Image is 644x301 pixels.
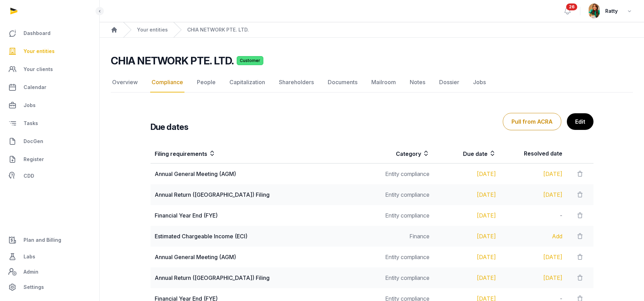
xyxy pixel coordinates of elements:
div: - [504,211,562,220]
a: CDD [6,169,94,183]
a: Dossier [438,72,461,92]
td: Entity compliance [367,184,434,205]
td: Entity compliance [367,267,434,288]
span: Your clients [24,65,53,73]
div: [DATE] [504,253,562,261]
a: Jobs [472,72,487,92]
span: Ratty [605,7,618,15]
a: Documents [326,72,359,92]
span: Jobs [24,101,36,109]
td: Entity compliance [367,247,434,267]
td: Finance [367,226,434,247]
a: Settings [6,279,94,295]
a: CHIA NETWORK PTE. LTD. [187,26,249,33]
a: Dashboard [6,25,94,42]
div: [DATE] [438,211,496,220]
div: [DATE] [504,274,562,282]
span: CDD [24,172,34,180]
a: Labs [6,248,94,265]
a: Mailroom [370,72,397,92]
div: Financial Year End (FYE) [155,211,363,220]
span: Plan and Billing [24,236,61,244]
nav: Tabs [111,72,633,92]
a: Register [6,151,94,168]
a: Calendar [6,79,94,96]
a: Your entities [6,43,94,60]
span: Dashboard [24,29,51,37]
td: Entity compliance [367,163,434,185]
div: [DATE] [504,170,562,178]
th: Category [367,144,434,163]
span: Tasks [24,119,38,127]
div: [DATE] [438,232,496,240]
span: Your entities [24,47,55,55]
div: Annual General Meeting (AGM) [155,170,363,178]
a: People [196,72,217,92]
div: Annual Return ([GEOGRAPHIC_DATA]) Filing [155,274,363,282]
span: Register [24,155,44,163]
span: DocGen [24,137,43,145]
div: [DATE] [438,191,496,199]
div: [DATE] [504,191,562,199]
a: Your entities [137,26,168,33]
a: Compliance [150,72,184,92]
div: [DATE] [438,170,496,178]
a: Capitalization [228,72,266,92]
img: avatar [589,3,600,18]
span: Customer [237,56,263,65]
th: Due date [434,144,500,163]
td: Entity compliance [367,205,434,226]
span: Labs [24,253,35,261]
a: Plan and Billing [6,232,94,248]
span: Settings [24,283,44,291]
th: Resolved date [500,144,566,163]
a: Shareholders [278,72,315,92]
div: [DATE] [438,274,496,282]
div: Annual Return ([GEOGRAPHIC_DATA]) Filing [155,191,363,199]
h3: Due dates [151,122,189,133]
a: Jobs [6,97,94,114]
span: 26 [566,3,577,10]
a: Notes [408,72,427,92]
a: Edit [567,113,593,130]
nav: Breadcrumb [100,22,644,38]
div: Annual General Meeting (AGM) [155,253,363,261]
th: Filing requirements [151,144,368,163]
div: Estimated Chargeable Income (ECI) [155,232,363,240]
span: Admin [24,268,38,276]
h2: CHIA NETWORK PTE. LTD. [111,54,234,67]
span: Calendar [24,83,46,91]
a: Overview [111,72,139,92]
a: Tasks [6,115,94,132]
div: [DATE] [438,253,496,261]
button: Pull from ACRA [503,113,561,130]
div: Add [504,232,562,240]
a: Admin [6,265,94,279]
a: Your clients [6,61,94,78]
a: DocGen [6,133,94,150]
